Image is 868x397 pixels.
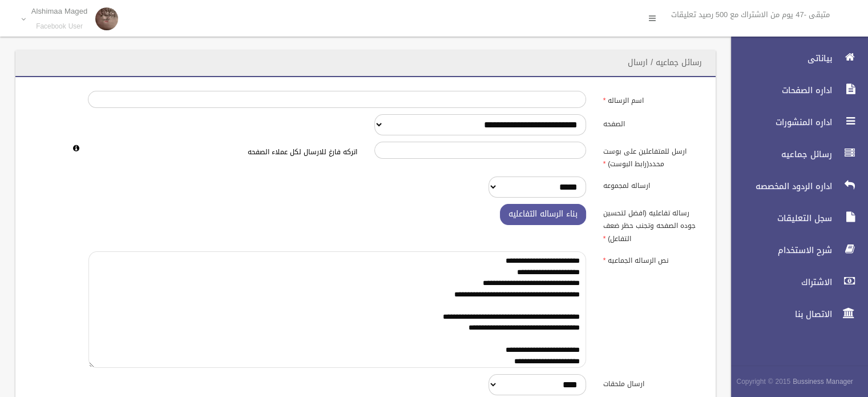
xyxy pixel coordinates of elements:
a: رسائل جماعيه [721,142,868,167]
span: اداره المنشورات [721,117,835,128]
a: اداره المنشورات [721,110,868,135]
p: Alshimaa Maged [31,7,88,15]
span: اداره الصفحات [721,85,835,96]
button: بناء الرساله التفاعليه [500,204,586,225]
a: الاشتراك [721,270,868,295]
span: سجل التعليقات [721,212,835,224]
label: اسم الرساله [595,91,709,107]
small: Facebook User [31,22,88,31]
label: ارسال ملحقات [595,374,709,390]
span: الاتصال بنا [721,308,835,320]
a: سجل التعليقات [721,206,868,231]
a: اداره الردود المخصصه [721,174,868,199]
label: نص الرساله الجماعيه [595,251,709,267]
header: رسائل جماعيه / ارسال [614,51,716,74]
span: بياناتى [721,53,835,64]
strong: Bussiness Manager [793,375,853,388]
label: ارسل للمتفاعلين على بوست محدد(رابط البوست) [595,142,709,170]
label: رساله تفاعليه (افضل لتحسين جوده الصفحه وتجنب حظر ضعف التفاعل) [595,204,709,245]
span: شرح الاستخدام [721,244,835,256]
label: ارساله لمجموعه [595,177,709,193]
label: الصفحه [595,114,709,130]
h6: اتركه فارغ للارسال لكل عملاء الصفحه [88,149,357,156]
span: اداره الردود المخصصه [721,181,835,192]
a: الاتصال بنا [721,302,868,327]
a: اداره الصفحات [721,78,868,103]
span: Copyright © 2015 [736,375,790,388]
a: شرح الاستخدام [721,238,868,263]
span: الاشتراك [721,276,835,288]
span: رسائل جماعيه [721,149,835,160]
a: بياناتى [721,46,868,71]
